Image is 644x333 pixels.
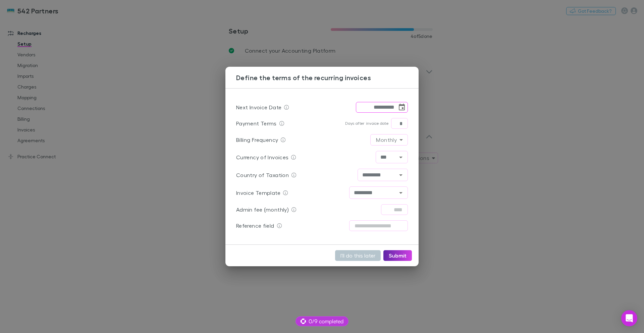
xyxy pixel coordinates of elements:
button: I'll do this later [335,250,381,261]
p: Admin fee (monthly) [236,206,289,214]
p: Country of Taxation [236,171,289,179]
button: Open [396,188,406,198]
button: Open [396,170,406,180]
button: Submit [383,250,412,261]
button: Open [396,153,406,162]
p: Reference field [236,222,274,230]
p: Invoice Template [236,189,280,197]
p: Billing Frequency [236,136,278,144]
p: Payment Terms [236,119,277,127]
h3: Define the terms of the recurring invoices [236,73,419,81]
div: Monthly [371,134,408,145]
p: Currency of Invoices [236,153,288,161]
p: Days after invoice date [345,121,388,126]
p: Next Invoice Date [236,103,281,111]
div: Open Intercom Messenger [621,310,637,326]
button: Choose date, selected date is Oct 5, 2025 [397,103,407,112]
